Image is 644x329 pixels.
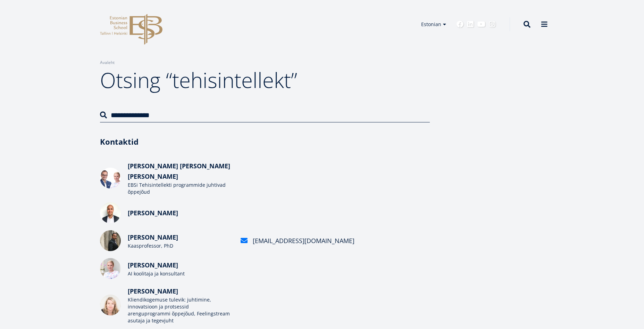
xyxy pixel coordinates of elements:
div: Kliendikogemuse tulevik: juhtimine, innovatsioon ja protsessid arenguprogrammi õppejõud, Feelings... [128,296,232,324]
h1: Otsing “tehisintellekt” [100,66,430,94]
img: Ott Velsberg [100,202,121,223]
img: Kristiina Tuisk ja Jarmo Tuisk, EBSi Tehisintellekti programmide koolitajad [100,168,121,188]
span: [PERSON_NAME] [128,233,178,241]
a: Instagram [489,21,496,28]
span: [PERSON_NAME] [128,287,178,295]
div: Kaasprofessor, PhD [128,242,232,249]
img: Ravi Kashyap [100,230,121,251]
a: Youtube [477,21,485,28]
a: Linkedin [467,21,474,28]
h3: Kontaktid [100,136,430,147]
div: AI koolitaja ja konsultant [128,270,232,277]
span: [PERSON_NAME] [128,209,178,217]
img: Kristiina Tuisk - Tehisintellekti programmide koolitaja, EBS [100,258,121,279]
span: [PERSON_NAME] [128,261,178,269]
a: Avaleht [100,59,115,66]
a: Facebook [457,21,463,28]
div: [EMAIL_ADDRESS][DOMAIN_NAME] [253,235,354,246]
div: EBSi Tehisintellekti programmide juhtivad õppejõud [128,182,232,195]
img: Terje Ennomäe [100,295,121,315]
span: [PERSON_NAME] [PERSON_NAME] [PERSON_NAME] [128,162,230,180]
